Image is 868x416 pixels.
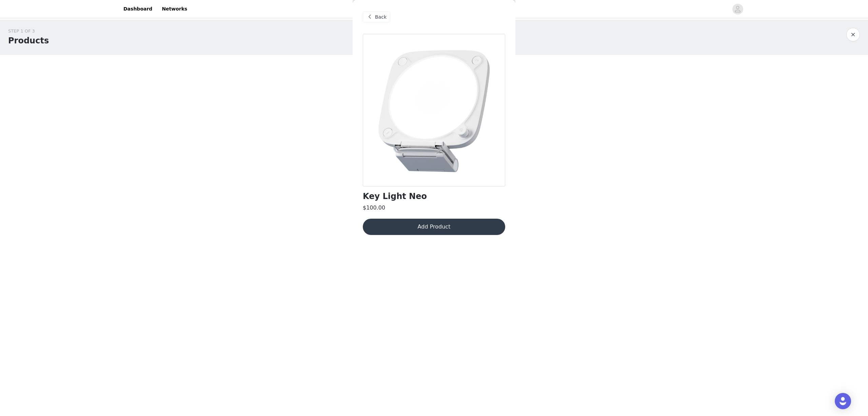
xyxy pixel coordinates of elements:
div: Open Intercom Messenger [835,393,851,409]
h1: Key Light Neo [363,192,427,201]
h1: Products [8,35,49,47]
button: Add Product [363,219,505,235]
span: Back [375,14,387,21]
a: Networks [158,1,191,17]
h3: $100.00 [363,204,385,212]
a: Dashboard [119,1,156,17]
div: avatar [734,4,741,15]
div: STEP 1 OF 3 [8,28,49,35]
